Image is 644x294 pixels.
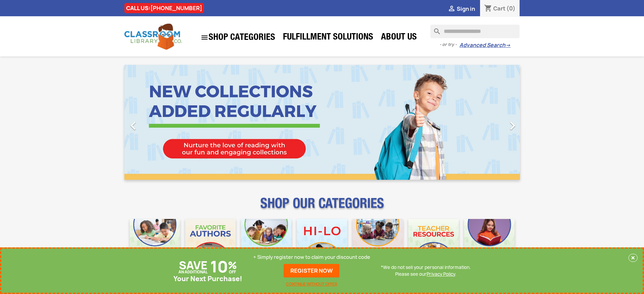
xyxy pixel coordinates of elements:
span: Cart [493,5,505,12]
i:  [125,117,142,134]
i: search [430,25,438,33]
a: Fulfillment Solutions [280,31,377,45]
img: CLC_Teacher_Resources_Mobile.jpg [408,219,459,269]
img: CLC_Bulk_Mobile.jpg [130,219,180,269]
a: SHOP CATEGORIES [197,30,279,45]
ul: Carousel container [124,65,520,180]
span: (0) [506,5,516,12]
img: Classroom Library Company [124,24,182,50]
img: CLC_Fiction_Nonfiction_Mobile.jpg [353,219,403,269]
div: CALL US: [124,3,204,13]
img: CLC_Phonics_And_Decodables_Mobile.jpg [241,219,291,269]
p: SHOP OUR CATEGORIES [124,201,520,214]
img: CLC_Dyslexia_Mobile.jpg [464,219,515,269]
a: Advanced Search→ [459,42,510,49]
a: About Us [378,31,420,45]
a:  Sign in [448,5,475,13]
span: - or try - [439,41,459,48]
i:  [200,33,209,42]
a: Next [460,65,520,180]
img: CLC_Favorite_Authors_Mobile.jpg [185,219,236,269]
span: Sign in [457,5,475,13]
i:  [504,117,521,134]
a: Previous [124,65,184,180]
i:  [448,5,456,13]
i: shopping_cart [484,5,492,13]
span: → [505,42,510,49]
img: CLC_HiLo_Mobile.jpg [297,219,347,269]
a: [PHONE_NUMBER] [150,4,202,12]
input: Search [430,25,520,38]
